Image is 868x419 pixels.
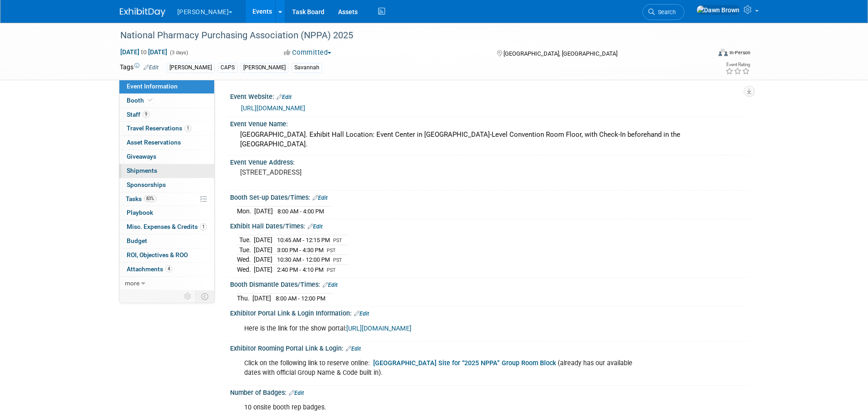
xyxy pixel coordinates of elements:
[119,248,214,262] a: ROI, Objectives & ROO
[127,153,156,160] span: Giveaways
[144,195,156,202] span: 83%
[237,264,254,274] td: Wed.
[195,290,214,302] td: Toggle Event Tabs
[127,265,172,273] span: Attachments
[333,257,342,263] span: PST
[254,235,272,245] td: [DATE]
[254,264,272,274] td: [DATE]
[230,341,749,353] div: Exhibitor Rooming Portal Link & Login:
[241,63,288,72] div: [PERSON_NAME]
[238,354,648,382] div: Click on the following link to reserve online: (already has our available dates with official Gro...
[148,98,153,103] i: Booth reservation complete
[127,237,147,244] span: Budget
[254,206,273,216] td: [DATE]
[254,245,272,255] td: [DATE]
[252,293,271,303] td: [DATE]
[277,237,330,243] span: 10:45 AM - 12:15 PM
[254,255,272,265] td: [DATE]
[127,251,188,259] span: ROI, Objectives & ROO
[120,8,165,17] img: ExhibitDay
[346,325,411,332] a: [URL][DOMAIN_NAME]
[230,306,749,318] div: Exhibitor Portal Link & Login Information:
[230,386,749,398] div: Number of Badges:
[126,195,156,202] span: Tasks
[346,346,361,352] a: Edit
[237,293,252,303] td: Thu.
[237,245,254,255] td: Tue.
[139,48,148,56] span: to
[200,223,207,230] span: 1
[119,80,214,93] a: Event Information
[333,238,342,243] span: PST
[167,63,215,72] div: [PERSON_NAME]
[127,223,207,230] span: Misc. Expenses & Credits
[277,208,324,215] span: 8:00 AM - 4:00 PM
[277,256,330,263] span: 10:30 AM - 12:00 PM
[127,209,153,216] span: Playbook
[277,266,324,273] span: 2:40 PM - 4:10 PM
[313,195,328,201] a: Edit
[327,267,336,273] span: PST
[230,219,749,231] div: Exhibit Hall Dates/Times:
[323,282,338,288] a: Edit
[657,47,751,61] div: Event Format
[237,128,742,152] div: [GEOGRAPHIC_DATA]. Exhibit Hall Location: Event Center in [GEOGRAPHIC_DATA]-Level Convention Room...
[719,49,728,56] img: Format-Inperson.png
[119,277,214,290] a: more
[180,290,196,302] td: Personalize Event Tab Strip
[218,63,237,72] div: CAPS
[119,206,214,220] a: Playbook
[119,192,214,206] a: Tasks83%
[125,279,139,287] span: more
[642,4,684,20] a: Search
[230,278,749,290] div: Booth Dismantle Dates/Times:
[696,5,740,15] img: Dawn Brown
[292,63,322,72] div: Savannah
[119,94,214,108] a: Booth
[127,97,154,104] span: Booth
[240,168,436,176] pre: [STREET_ADDRESS]
[119,136,214,150] a: Asset Reservations
[119,178,214,192] a: Sponsorships
[308,223,323,230] a: Edit
[729,49,750,56] div: In-Person
[120,62,159,73] td: Tags
[127,181,166,188] span: Sponsorships
[119,150,214,164] a: Giveaways
[230,117,749,129] div: Event Venue Name:
[144,64,159,71] a: Edit
[354,310,369,317] a: Edit
[725,62,750,67] div: Event Rating
[127,111,149,118] span: Staff
[119,263,214,276] a: Attachments4
[238,398,648,417] div: 10 onsite booth rep badges.
[230,155,749,167] div: Event Venue Address:
[143,111,149,118] span: 9
[230,191,749,202] div: Booth Set-up Dates/Times:
[655,9,676,16] span: Search
[327,248,336,253] span: PST
[237,206,254,216] td: Mon.
[277,94,292,100] a: Edit
[120,48,168,56] span: [DATE] [DATE]
[119,220,214,234] a: Misc. Expenses & Credits1
[169,50,188,56] span: (3 days)
[241,104,305,112] a: [URL][DOMAIN_NAME]
[373,359,556,367] a: [GEOGRAPHIC_DATA] Site for “2025 NPPA” Group Room Block
[238,320,648,338] div: Here is the link for the show portal:
[127,124,191,132] span: Travel Reservations
[276,295,325,302] span: 8:00 AM - 12:00 PM
[127,139,181,146] span: Asset Reservations
[165,265,172,272] span: 4
[127,167,157,174] span: Shipments
[119,234,214,248] a: Budget
[237,235,254,245] td: Tue.
[277,247,324,253] span: 3:00 PM - 4:30 PM
[289,390,304,396] a: Edit
[117,27,697,44] div: National Pharmacy Purchasing Association (NPPA) 2025
[503,50,617,57] span: [GEOGRAPHIC_DATA], [GEOGRAPHIC_DATA]
[185,125,191,132] span: 1
[281,48,335,57] button: Committed
[119,108,214,122] a: Staff9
